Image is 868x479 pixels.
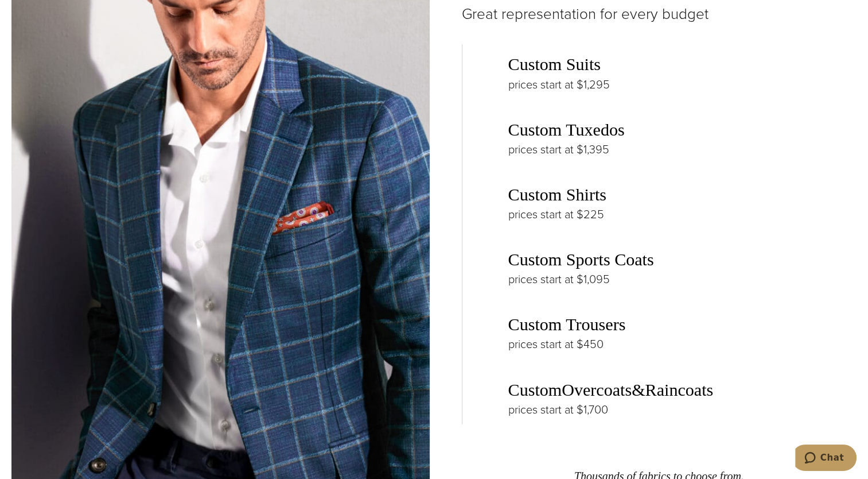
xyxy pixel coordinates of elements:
[508,120,625,140] a: Custom Tuxedos
[562,380,632,399] a: Overcoats
[508,250,654,269] a: Custom Sports Coats
[508,335,857,353] p: prices start at $450
[462,2,857,26] p: Great representation for every budget
[508,379,857,400] h3: Custom &
[508,400,857,418] p: prices start at $1,700
[508,55,601,74] a: Custom Suits
[508,75,857,94] p: prices start at $1,295
[508,185,606,204] a: Custom Shirts
[508,315,626,334] a: Custom Trousers
[795,445,857,473] iframe: Opens a widget where you can chat to one of our agents
[508,270,857,288] p: prices start at $1,095
[645,380,713,399] a: Raincoats
[508,140,857,159] p: prices start at $1,395
[508,205,857,223] p: prices start at $225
